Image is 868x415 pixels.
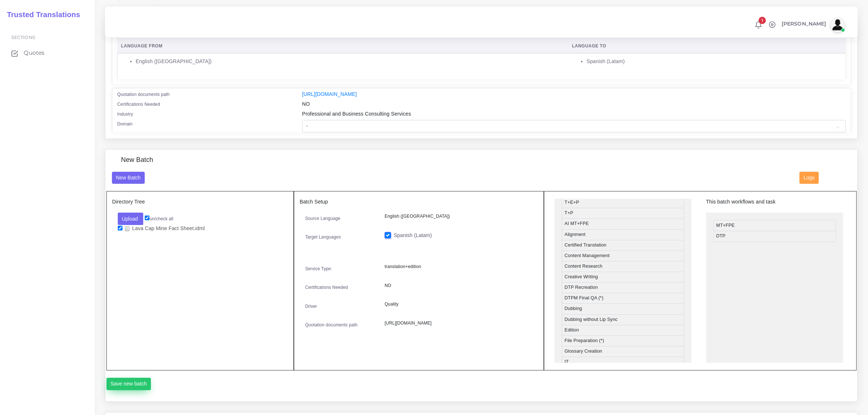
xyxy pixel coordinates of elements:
span: Logs [804,175,815,181]
label: Certifications Needed [117,101,160,108]
h5: This batch workflows and task [706,199,843,205]
div: Professional and Business Consulting Services [297,110,851,120]
li: Creative Writing [562,272,684,283]
a: New Batch [112,174,145,180]
label: un/check all [145,216,173,222]
li: T+E+P [562,197,684,208]
li: IT [562,357,684,368]
a: 1 [752,21,765,29]
label: Quotation documents path [305,322,358,328]
p: NO [385,282,533,290]
span: [PERSON_NAME] [782,21,826,26]
button: Logs [799,172,819,184]
span: Sections [11,35,35,40]
a: [URL][DOMAIN_NAME] [302,91,357,97]
li: DTPM Final QA (*) [562,293,684,304]
li: AI MT+FPE [562,218,684,229]
label: Quotation documents path [117,91,170,98]
li: T+P [562,208,684,219]
span: Quotes [24,49,44,57]
li: MT+FPE [713,220,836,231]
li: Edition [562,325,684,336]
button: New Batch [112,172,145,184]
p: Quality [385,300,533,308]
li: Dubbing [562,303,684,314]
li: Glossary Creation [562,346,684,357]
p: English ([GEOGRAPHIC_DATA]) [385,213,533,220]
li: Certified Translation [562,240,684,251]
label: Target Languages [305,234,341,240]
h2: Trusted Translations [2,10,80,19]
label: Spanish (Latam) [394,232,432,239]
a: [PERSON_NAME]avatar [778,18,848,32]
a: Quotes [5,45,89,61]
label: Industry [117,111,133,117]
label: Certifications Needed [305,284,348,291]
li: Dubbing without Lip Sync [562,314,684,325]
a: Lava Cap Mine Fact Sheet.idml [122,225,207,232]
li: Content Research [562,261,684,272]
label: Source Language [305,215,340,222]
li: DTP [713,231,836,242]
p: translation+edition [385,263,533,271]
h4: New Batch [121,156,153,164]
li: DTP Recreation [562,282,684,293]
input: un/check all [145,216,149,220]
li: English ([GEOGRAPHIC_DATA]) [136,58,564,65]
li: File Preparation (*) [562,336,684,346]
label: Driver [305,303,317,310]
th: Language From [117,39,568,54]
img: avatar [830,18,845,32]
button: Upload [118,213,144,225]
a: Trusted Translations [2,9,80,21]
th: Language To [568,39,846,54]
button: Save new batch [106,378,151,390]
h5: Directory Tree [112,199,288,205]
label: Domain [117,121,133,127]
p: [URL][DOMAIN_NAME] [385,319,533,327]
span: 1 [759,17,766,24]
li: Content Management [562,251,684,261]
li: Spanish (Latam) [587,58,842,65]
label: Service Type: [305,265,332,272]
li: Alignment [562,229,684,240]
h5: Batch Setup [300,199,538,205]
div: NO [297,100,851,110]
